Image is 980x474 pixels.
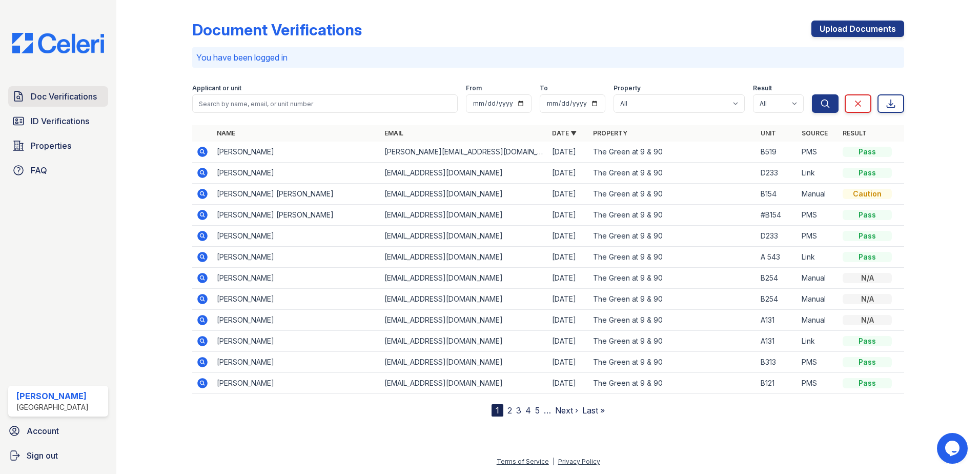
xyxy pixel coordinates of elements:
a: Last » [582,405,605,416]
span: Account [27,425,59,437]
div: N/A [843,273,892,283]
td: [PERSON_NAME] [213,331,380,352]
td: Link [798,331,839,352]
div: Pass [843,210,892,220]
label: Result [753,84,772,92]
span: Doc Verifications [31,90,97,103]
input: Search by name, email, or unit number [192,94,458,113]
a: 4 [525,405,531,416]
td: [EMAIL_ADDRESS][DOMAIN_NAME] [380,289,548,310]
td: B313 [757,352,798,373]
td: [EMAIL_ADDRESS][DOMAIN_NAME] [380,205,548,226]
span: … [544,404,551,417]
td: [EMAIL_ADDRESS][DOMAIN_NAME] [380,310,548,331]
td: [DATE] [548,247,589,268]
td: Manual [798,184,839,205]
td: [PERSON_NAME] [213,310,380,331]
div: Caution [843,189,892,199]
span: FAQ [31,164,47,176]
label: From [466,84,482,92]
td: PMS [798,352,839,373]
td: [PERSON_NAME] [213,142,380,163]
td: [DATE] [548,226,589,247]
a: Unit [761,129,776,137]
td: A131 [757,331,798,352]
a: Email [384,129,403,137]
td: The Green at 9 & 90 [589,247,757,268]
td: [PERSON_NAME] [213,268,380,289]
div: [PERSON_NAME] [16,390,89,402]
td: [EMAIL_ADDRESS][DOMAIN_NAME] [380,226,548,247]
div: Pass [843,168,892,178]
td: PMS [798,226,839,247]
a: Sign out [4,445,112,466]
td: [PERSON_NAME][EMAIL_ADDRESS][DOMAIN_NAME] [380,142,548,163]
span: Sign out [27,449,58,462]
a: Terms of Service [497,458,549,465]
span: Properties [31,140,71,152]
td: B254 [757,268,798,289]
td: The Green at 9 & 90 [589,142,757,163]
td: [PERSON_NAME] [213,373,380,394]
td: [DATE] [548,163,589,184]
td: A131 [757,310,798,331]
div: N/A [843,315,892,325]
td: PMS [798,373,839,394]
div: Pass [843,378,892,388]
td: #B154 [757,205,798,226]
td: [DATE] [548,205,589,226]
div: N/A [843,294,892,304]
a: Result [843,129,867,137]
span: ID Verifications [31,115,89,127]
td: [DATE] [548,373,589,394]
td: B154 [757,184,798,205]
a: 2 [507,405,512,416]
p: You have been logged in [196,51,900,64]
td: B121 [757,373,798,394]
td: The Green at 9 & 90 [589,268,757,289]
td: [PERSON_NAME] [PERSON_NAME] [213,184,380,205]
a: Doc Verifications [8,86,108,107]
td: [DATE] [548,352,589,373]
td: Manual [798,310,839,331]
td: A 543 [757,247,798,268]
td: The Green at 9 & 90 [589,373,757,394]
td: The Green at 9 & 90 [589,226,757,247]
td: The Green at 9 & 90 [589,205,757,226]
div: 1 [492,404,503,417]
td: [EMAIL_ADDRESS][DOMAIN_NAME] [380,331,548,352]
td: B254 [757,289,798,310]
td: [DATE] [548,268,589,289]
td: The Green at 9 & 90 [589,331,757,352]
a: FAQ [8,160,108,181]
td: [DATE] [548,184,589,205]
a: Properties [8,135,108,156]
td: [PERSON_NAME] [213,247,380,268]
div: | [553,458,555,465]
label: Applicant or unit [192,84,241,92]
td: [DATE] [548,331,589,352]
td: PMS [798,142,839,163]
a: Upload Documents [811,21,904,37]
td: B519 [757,142,798,163]
a: Account [4,421,112,441]
td: [PERSON_NAME] [213,289,380,310]
div: Pass [843,252,892,262]
a: Source [802,129,828,137]
td: PMS [798,205,839,226]
td: Link [798,163,839,184]
td: D233 [757,226,798,247]
td: [EMAIL_ADDRESS][DOMAIN_NAME] [380,352,548,373]
td: [EMAIL_ADDRESS][DOMAIN_NAME] [380,163,548,184]
td: Link [798,247,839,268]
td: The Green at 9 & 90 [589,184,757,205]
td: The Green at 9 & 90 [589,289,757,310]
td: Manual [798,268,839,289]
td: [EMAIL_ADDRESS][DOMAIN_NAME] [380,247,548,268]
td: Manual [798,289,839,310]
a: ID Verifications [8,111,108,131]
td: [DATE] [548,142,589,163]
td: The Green at 9 & 90 [589,310,757,331]
label: To [540,84,548,92]
td: The Green at 9 & 90 [589,163,757,184]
